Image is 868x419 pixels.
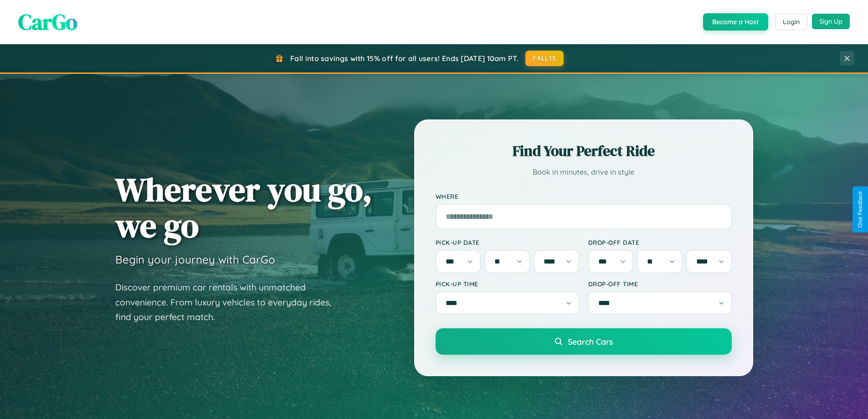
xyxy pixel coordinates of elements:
span: CarGo [18,7,77,37]
span: Fall into savings with 15% off for all users! Ends [DATE] 10am PT. [290,54,519,63]
span: Search Cars [568,336,613,347]
h1: Wherever you go, we go [115,171,372,243]
button: Login [775,14,807,30]
label: Pick-up Date [436,238,579,246]
label: Drop-off Time [588,280,732,288]
button: Become a Host [703,13,768,31]
iframe: Intercom live chat [9,388,31,410]
h3: Begin your journey with CarGo [115,253,275,266]
p: Discover premium car rentals with unmatched convenience. From luxury vehicles to everyday rides, ... [115,280,343,325]
label: Pick-up Time [436,280,579,288]
div: Give Feedback [857,191,863,228]
h2: Find Your Perfect Ride [436,141,732,161]
button: Sign Up [812,14,850,29]
button: FALL15 [525,51,564,66]
button: Search Cars [436,328,732,355]
label: Drop-off Date [588,238,732,246]
p: Book in minutes, drive in style [436,166,732,179]
label: Where [436,192,732,200]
